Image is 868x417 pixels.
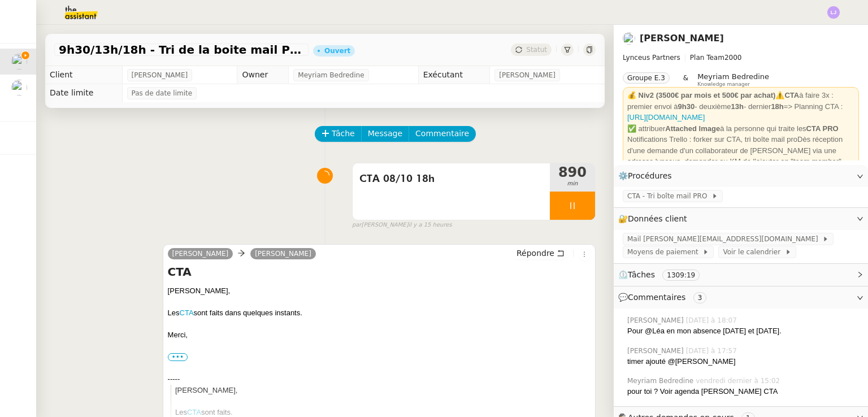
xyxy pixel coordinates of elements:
div: [PERSON_NAME], [168,285,591,297]
span: Meyriam Bedredine [298,69,364,81]
div: Notifications Trello : forker sur CTA, tri boîte mail proDès réception d'une demande d'un collabo... [627,134,854,167]
a: CTA [187,408,201,416]
span: CTA 08/10 18h [359,171,543,188]
div: ⚠️ à faire 3x : premier envoi à - deuxième - dernier => Planning CTA : [627,90,854,123]
span: 💬 [618,293,711,302]
button: Commentaire [409,126,476,142]
h4: CTA [168,264,591,280]
nz-tag: 3 [693,292,707,303]
button: Répondre [513,247,568,259]
a: [URL][DOMAIN_NAME] [627,113,705,121]
span: Moyens de paiement [627,246,702,258]
div: 🔐Données client [614,208,868,230]
div: timer ajouté @[PERSON_NAME] [627,356,859,367]
strong: 9h30 [678,102,695,111]
a: [PERSON_NAME] [640,33,724,44]
span: Plan Team [690,54,724,62]
span: min [550,179,595,189]
span: Répondre [517,247,554,259]
strong: 💰 Niv2 (3500€ par mois et 500€ par achat) [627,91,775,99]
div: Pour @Léa en mon absence [DATE] et [DATE]. [627,325,859,337]
label: ••• [168,353,188,361]
span: 2000 [724,54,742,62]
span: [PERSON_NAME] [627,315,686,325]
td: Client [45,66,122,84]
span: Statut [526,46,547,54]
span: ⏲️ [618,270,709,279]
span: vendredi dernier à 15:02 [696,376,782,386]
div: ⏲️Tâches 1309:19 [614,264,868,286]
button: Message [361,126,409,142]
span: Procédures [628,171,672,180]
a: CTA [180,309,194,317]
span: Mail [PERSON_NAME][EMAIL_ADDRESS][DOMAIN_NAME] [627,233,822,245]
strong: Attached Image [665,124,720,133]
div: ✅ attribuer à la personne qui traite les [627,123,854,134]
span: [DATE] à 18:07 [686,315,739,325]
span: Meyriam Bedredine [627,376,696,386]
nz-tag: Groupe E.3 [623,72,670,84]
span: 🔐 [618,212,692,225]
td: Exécutant [418,66,490,84]
span: Meyriam Bedredine [697,72,769,81]
span: par [352,220,362,230]
strong: 18h [771,102,783,111]
span: Voir le calendrier [723,246,784,258]
div: Merci, [168,329,591,341]
span: Tâche [332,127,355,140]
span: il y a 15 heures [409,220,452,230]
span: [PERSON_NAME] [132,69,188,81]
div: ----- [168,373,591,385]
div: 💬Commentaires 3 [614,286,868,309]
div: Les sont faits dans quelques instants. [168,307,591,319]
span: 890 [550,166,595,179]
td: Owner [237,66,289,84]
strong: CTA PRO [806,124,839,133]
span: Données client [628,214,687,223]
div: Ouvert [324,47,350,54]
span: Commentaire [415,127,469,140]
span: Message [368,127,402,140]
span: [PERSON_NAME] [627,346,686,356]
img: users%2FTDxDvmCjFdN3QFePFNGdQUcJcQk1%2Favatar%2F0cfb3a67-8790-4592-a9ec-92226c678442 [11,54,27,69]
span: Lynceus Partners [623,54,680,62]
td: Date limite [45,84,122,102]
app-user-label: Knowledge manager [697,72,769,87]
span: [PERSON_NAME] [499,69,555,81]
button: Tâche [315,126,362,142]
a: [PERSON_NAME] [250,249,316,259]
strong: 13h [731,102,744,111]
span: & [683,72,688,87]
div: [PERSON_NAME], [175,385,591,396]
small: [PERSON_NAME] [352,220,452,230]
a: [PERSON_NAME] [168,249,233,259]
span: CTA - Tri boîte mail PRO [627,190,711,202]
span: [DATE] à 17:57 [686,346,739,356]
span: 9h30/13h/18h - Tri de la boite mail PRO - 3 octobre 2025 [59,44,304,55]
span: Tâches [628,270,655,279]
strong: CTA [784,91,799,99]
span: Commentaires [628,293,685,302]
img: users%2FTDxDvmCjFdN3QFePFNGdQUcJcQk1%2Favatar%2F0cfb3a67-8790-4592-a9ec-92226c678442 [623,32,635,45]
img: users%2Fa6PbEmLwvGXylUqKytRPpDpAx153%2Favatar%2Ffanny.png [11,80,27,95]
div: pour toi ? Voir agenda [PERSON_NAME] CTA [627,386,859,397]
nz-tag: 1309:19 [662,270,700,281]
span: ⚙️ [618,170,677,183]
img: svg [827,6,840,19]
div: ⚙️Procédures [614,165,868,187]
span: Pas de date limite [132,88,193,99]
span: Knowledge manager [697,81,750,88]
